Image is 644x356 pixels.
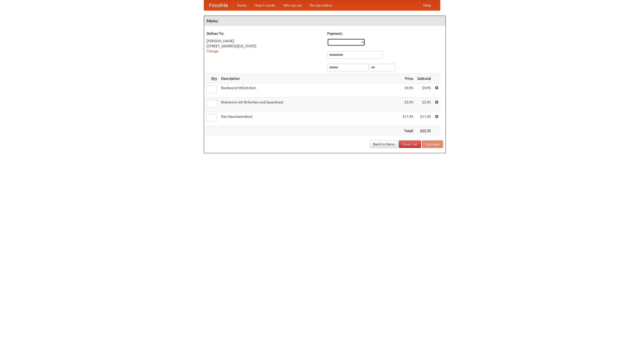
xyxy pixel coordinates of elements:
[370,140,398,148] a: Back to Menu
[400,83,415,98] td: $4.95
[327,31,443,36] h5: Payment:
[415,83,433,98] td: $4.95
[233,0,251,10] a: Home
[419,0,435,10] a: Help
[400,98,415,112] td: $5.95
[204,74,219,83] th: Qty
[415,74,433,83] th: Subtotal
[207,44,322,49] div: [STREET_ADDRESS][US_STATE]
[279,0,306,10] a: Who we are
[251,0,279,10] a: How it works
[415,98,433,112] td: $5.95
[204,0,233,10] a: FoodMe
[400,74,415,83] th: Price
[207,38,322,44] div: [PERSON_NAME]
[400,126,415,136] th: Total:
[400,112,415,126] td: $11.45
[415,126,433,136] th: $22.35
[219,98,400,112] td: Bratwurst mit Brötchen und Sauerkraut
[219,83,400,98] td: Bockwurst Würstchen
[207,31,322,36] h5: Deliver To:
[207,49,219,53] a: Change
[204,16,446,26] h4: Menu
[219,74,400,83] th: Description
[415,112,433,126] td: $11.45
[219,112,400,126] td: Das Hausmannskost
[399,140,421,148] a: Clear Cart
[422,140,443,148] button: Purchase
[306,0,336,10] a: Recipe videos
